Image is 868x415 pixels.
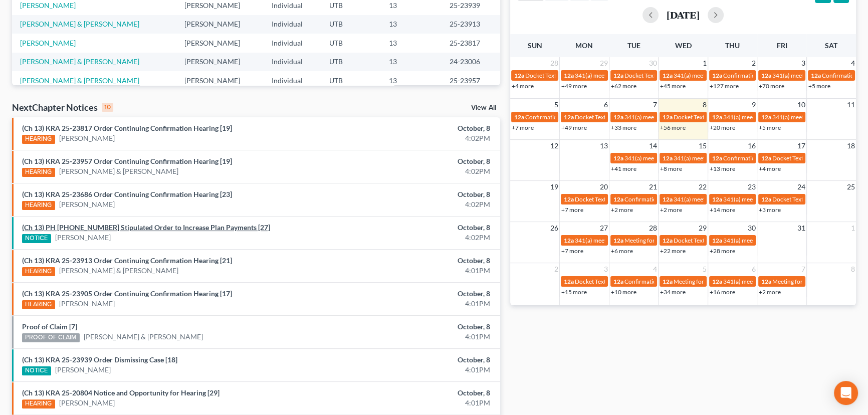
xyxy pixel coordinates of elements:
[22,223,270,232] a: (Ch 13) PH [PHONE_NUMBER] Stipulated Order to Increase Plan Payments [27]
[800,263,806,275] span: 7
[660,82,686,90] a: +45 more
[22,135,55,144] div: HEARING
[381,71,442,90] td: 13
[264,71,321,90] td: Individual
[674,237,816,244] span: Docket Text: for [PERSON_NAME] & [PERSON_NAME]
[796,99,806,111] span: 10
[561,247,583,255] a: +7 more
[663,237,673,244] span: 12a
[723,237,820,244] span: 341(a) meeting for [PERSON_NAME]
[564,195,574,203] span: 12a
[381,15,442,34] td: 13
[723,278,820,285] span: 341(a) meeting for [PERSON_NAME]
[341,332,490,342] div: 4:01PM
[512,124,534,131] a: +7 more
[660,206,682,214] a: +2 more
[341,166,490,176] div: 4:02PM
[442,71,500,90] td: 25-23957
[759,124,781,131] a: +5 more
[561,124,587,131] a: +49 more
[22,333,80,342] div: PROOF OF CLAIM
[442,15,500,34] td: 25-23913
[660,165,682,172] a: +8 more
[674,278,831,285] span: Meeting for Brooklyn [PERSON_NAME] & [PERSON_NAME]
[702,57,708,69] span: 1
[341,256,490,266] div: October, 8
[321,34,380,52] td: UTB
[850,57,856,69] span: 4
[176,71,264,90] td: [PERSON_NAME]
[710,288,735,296] a: +16 more
[613,195,623,203] span: 12a
[603,263,609,275] span: 3
[599,140,609,152] span: 13
[55,365,111,375] a: [PERSON_NAME]
[660,124,686,131] a: +56 more
[176,34,264,52] td: [PERSON_NAME]
[22,256,232,265] a: (Ch 13) KRA 25-23913 Order Continuing Confirmation Hearing [21]
[22,355,177,364] a: (Ch 13) KRA 25-23939 Order Dismissing Case [18]
[674,154,823,162] span: 341(a) meeting for [PERSON_NAME] & [PERSON_NAME]
[22,124,232,132] a: (Ch 13) KRA 25-23817 Order Continuing Confirmation Hearing [19]
[341,223,490,233] div: October, 8
[674,113,816,121] span: Docket Text: for [PERSON_NAME] & [PERSON_NAME]
[759,165,781,172] a: +4 more
[712,113,722,121] span: 12a
[341,199,490,210] div: 4:02PM
[22,157,232,165] a: (Ch 13) KRA 25-23957 Order Continuing Confirmation Hearing [19]
[599,57,609,69] span: 29
[624,278,791,285] span: Confirmation hearing for [PERSON_NAME] & [PERSON_NAME]
[710,124,735,131] a: +20 more
[712,278,722,285] span: 12a
[341,156,490,166] div: October, 8
[59,133,115,143] a: [PERSON_NAME]
[59,299,115,309] a: [PERSON_NAME]
[321,15,380,34] td: UTB
[22,399,55,408] div: HEARING
[264,15,321,34] td: Individual
[772,195,862,203] span: Docket Text: for [PERSON_NAME]
[341,299,490,309] div: 4:01PM
[613,237,623,244] span: 12a
[710,165,735,172] a: +13 more
[611,165,636,172] a: +41 more
[564,72,574,79] span: 12a
[723,154,837,162] span: Confirmation hearing for [PERSON_NAME]
[553,263,559,275] span: 2
[800,57,806,69] span: 3
[381,53,442,71] td: 13
[712,195,722,203] span: 12a
[796,140,806,152] span: 17
[648,181,658,193] span: 21
[575,278,718,285] span: Docket Text: for [PERSON_NAME] & [PERSON_NAME]
[514,72,524,79] span: 12a
[627,41,640,50] span: Tue
[846,99,856,111] span: 11
[660,247,686,255] a: +22 more
[22,168,55,177] div: HEARING
[648,57,658,69] span: 30
[808,82,830,90] a: +5 more
[611,288,636,296] a: +10 more
[834,381,858,405] div: Open Intercom Messenger
[59,199,115,210] a: [PERSON_NAME]
[751,263,757,275] span: 6
[751,99,757,111] span: 9
[667,10,700,20] h2: [DATE]
[22,267,55,276] div: HEARING
[341,289,490,299] div: October, 8
[648,140,658,152] span: 14
[603,99,609,111] span: 6
[613,72,623,79] span: 12a
[723,195,820,203] span: 341(a) meeting for [PERSON_NAME]
[381,34,442,52] td: 13
[525,72,615,79] span: Docket Text: for [PERSON_NAME]
[549,181,559,193] span: 19
[341,355,490,365] div: October, 8
[698,140,708,152] span: 15
[564,278,574,285] span: 12a
[674,72,770,79] span: 341(a) meeting for [PERSON_NAME]
[525,113,640,121] span: Confirmation Hearing for [PERSON_NAME]
[59,398,115,408] a: [PERSON_NAME]
[528,41,542,50] span: Sun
